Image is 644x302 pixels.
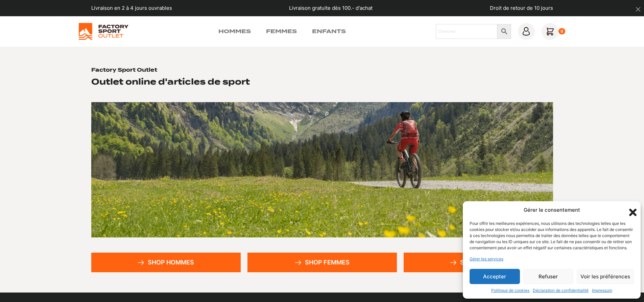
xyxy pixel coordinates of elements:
h1: Factory Sport Outlet [91,67,157,74]
div: Gérer le consentement [524,206,580,214]
a: Femmes [266,27,297,36]
div: Pour offrir les meilleures expériences, nous utilisons des technologies telles que les cookies po... [470,220,633,251]
h2: Outlet online d'articles de sport [91,76,250,87]
p: Livraison en 2 à 4 jours ouvrables [91,4,172,12]
a: Shop femmes [247,253,397,272]
a: Shop enfants [404,253,553,272]
div: 0 [558,28,566,35]
button: Refuser [523,269,574,284]
a: Shop hommes [91,253,241,272]
button: Accepter [470,269,520,284]
button: Voir les préférences [577,269,634,284]
a: Politique de cookies [491,287,529,294]
button: dismiss [632,3,644,15]
a: Gérer les services [470,256,503,262]
a: Déclaration de confidentialité [533,287,589,294]
p: Droit de retour de 10 jours [490,4,553,12]
img: Factory Sport Outlet [79,23,128,40]
div: Fermer la boîte de dialogue [627,207,634,213]
a: Enfants [312,27,346,36]
a: Hommes [218,27,251,36]
a: Impressum [592,287,612,294]
p: Livraison gratuite dès 100.- d'achat [289,4,373,12]
input: Chercher [436,24,497,39]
